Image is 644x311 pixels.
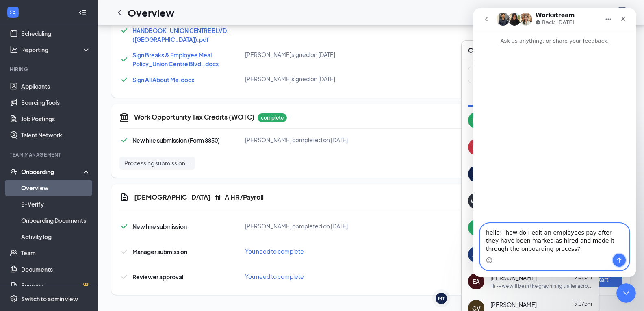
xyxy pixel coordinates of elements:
span: 9:07pm [575,301,592,307]
svg: Checkmark [119,247,129,257]
div: Hiring [10,66,89,73]
input: Search applicant [468,67,565,83]
svg: Checkmark [119,54,129,64]
svg: Checkmark [119,75,129,85]
span: Manager submission [132,248,187,255]
span: [PERSON_NAME] [490,300,537,309]
a: Job Postings [21,111,91,127]
svg: Collapse [78,9,87,17]
a: SurveysCrown [21,277,91,294]
div: Team Management [10,151,89,158]
span: [PERSON_NAME] [490,274,537,282]
svg: TaxGovernmentIcon [119,112,129,122]
span: Processing submission... [124,159,190,167]
svg: Checkmark [119,222,129,231]
p: complete [258,113,287,122]
span: 9:07pm [575,274,592,280]
svg: ChevronLeft [115,8,124,17]
h3: Chat [468,46,483,55]
svg: Checkmark [119,26,129,35]
div: MT [473,170,480,178]
svg: Checkmark [119,135,129,145]
svg: Notifications [581,8,591,17]
a: Activity log [21,228,91,245]
span: You need to complete [245,273,304,280]
a: Documents [21,261,91,277]
h1: Overview [128,6,174,20]
div: WW [471,197,482,205]
a: Sourcing Tools [21,94,91,111]
svg: WorkstreamLogo [9,8,17,16]
div: AC [472,250,481,259]
div: Reporting [21,46,91,54]
svg: Analysis [10,46,18,54]
span: New hire submission [132,223,187,230]
span: You need to complete [245,248,304,255]
span: [PERSON_NAME] completed on [DATE] [245,222,348,230]
svg: QuestionInfo [599,8,609,17]
a: E-Verify [21,196,91,212]
a: Onboarding Documents [21,212,91,228]
span: [PERSON_NAME] completed on [DATE] [245,136,348,144]
button: Start [581,272,622,287]
iframe: Intercom live chat [473,8,636,277]
a: Overview [21,180,91,196]
h5: Work Opportunity Tax Credits (WOTC) [134,113,254,122]
iframe: Intercom live chat [616,283,636,303]
div: MT [438,295,445,302]
svg: Document [119,192,129,202]
div: [PERSON_NAME] signed on [DATE] [245,75,412,83]
span: New hire submission (Form 8850) [132,137,220,144]
div: Hi -- we will be in the gray hiring trailer across the street in the AMC theater parking lot for ... [490,283,592,289]
a: Sign All About Me.docx [132,76,194,83]
a: Sign Breaks & Employee Meal Policy_Union Centre Blvd..docx [132,51,219,67]
span: Reviewer approval [132,273,183,281]
div: RL [473,224,480,232]
div: EA [473,277,480,285]
div: DC [472,143,481,151]
div: Switch to admin view [21,295,78,303]
div: KB [473,116,480,124]
a: Team [21,245,91,261]
svg: Settings [10,295,18,303]
svg: Checkmark [119,272,129,282]
a: Sign TEAM MEMBER POLICY HANDBOOK_UNION CENTRE BLVD. ([GEOGRAPHIC_DATA]).pdf [132,18,229,43]
svg: UserCheck [10,167,18,176]
a: Talent Network [21,127,91,143]
a: Applicants [21,78,91,94]
h5: [DEMOGRAPHIC_DATA]-fil-A HR/Payroll [134,193,264,202]
a: Scheduling [21,25,91,41]
div: Onboarding [21,167,84,176]
div: [PERSON_NAME] signed on [DATE] [245,50,412,59]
